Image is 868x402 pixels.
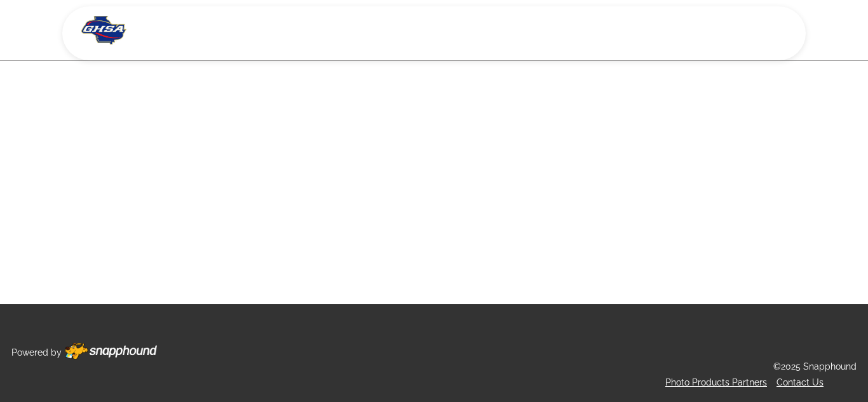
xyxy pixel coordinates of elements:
[81,16,126,44] img: Snapphound Logo
[776,377,824,387] a: Contact Us
[65,343,157,359] img: Footer
[11,345,62,361] p: Powered by
[665,377,767,387] a: Photo Products Partners
[773,359,857,375] p: ©2025 Snapphound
